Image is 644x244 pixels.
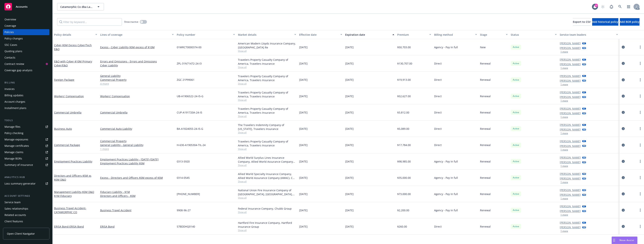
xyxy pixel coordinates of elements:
button: 1 more [561,149,568,151]
a: [PERSON_NAME] [560,139,581,143]
span: Direct [434,78,442,82]
span: [DATE] [345,225,354,228]
span: [PHONE_NUMBER] [177,192,200,196]
div: The Travelers Indemnity Company of [US_STATE], Travelers Insurance [238,123,296,131]
a: circleInformation [621,61,625,66]
a: Contract review [3,61,49,67]
a: [PERSON_NAME] [560,41,581,45]
button: Expiration date [344,30,396,39]
a: Sales relationships [3,206,49,212]
a: Loss summary generator [3,181,49,187]
a: Installment plans [3,105,49,111]
button: 1 more [561,181,568,183]
button: 1 more [561,165,568,167]
button: Lines of coverage [99,30,175,39]
a: Account charges [3,99,49,105]
a: Business Travel Accident [100,208,174,212]
span: Active [512,225,520,228]
span: [DATE] [299,45,308,49]
span: Renewal [480,143,491,147]
a: Policies [3,29,49,35]
a: Policy checking [3,130,49,136]
a: Manage certificates [3,143,49,149]
a: Cyber [54,43,92,51]
button: 1 more [561,214,568,216]
a: Manage exposures [3,136,49,142]
div: Coverage [4,23,16,29]
span: [DATE] [299,143,308,147]
a: Manage BORs [3,156,49,162]
a: 4 more [100,82,174,86]
span: Renewal [480,94,491,98]
span: Show all [238,49,296,53]
a: Fiduciary Liability - $1M [100,190,174,194]
span: Show all [238,131,296,134]
a: Commercial Property [100,139,174,143]
span: Accounts [16,5,28,8]
a: Client features [3,218,49,224]
span: $52,627.00 [397,94,411,98]
div: Allied World Surplus Lines Insurance Company, Allied World Assurance Company (AWAC), CRC Group [238,156,296,164]
div: Related accounts [4,212,26,218]
div: Sales relationships [4,206,28,212]
div: Contract review [4,61,24,67]
a: Coverage [3,23,49,29]
a: more [638,45,643,49]
span: Active [512,111,520,114]
span: Active [512,208,520,212]
a: Manage claims [3,149,49,155]
button: Policy details [53,30,99,39]
span: Direct [434,143,442,147]
span: Renewal [480,159,491,163]
span: Show all [238,66,296,69]
button: Billing method [433,30,479,39]
a: Switch app [625,3,632,10]
a: circleInformation [621,159,625,164]
a: ERISA Bond [100,225,174,228]
a: [PERSON_NAME] [560,79,581,83]
span: Active [512,127,520,130]
div: Contacts [4,55,15,61]
div: Travelers Property Casualty Company of America, Travelers Insurance [238,139,296,147]
span: Add historical policy [592,20,618,24]
button: Policy number [175,30,236,39]
div: Manage certificates [4,143,29,149]
a: Directors and Officers [54,174,91,181]
div: Tools [3,119,49,122]
a: more [638,61,643,66]
span: [DATE] [345,111,354,114]
button: Market details [236,30,298,39]
span: [DATE] [299,94,308,98]
div: Policy changes [4,36,23,42]
div: Quoting plans [4,48,22,54]
a: Employment Practices Liability - [DATE]-[DATE] Employment Practices Liability $5M [100,157,174,165]
span: $19,913.00 [397,78,411,82]
div: Allied World Specialty Insurance Company, Allied World Assurance Company (AWAC), CRC Group [238,172,296,180]
a: Quoting plans [3,48,49,54]
a: more [638,175,643,180]
div: Policies [4,29,14,35]
span: Renewal [480,225,491,228]
a: Commercial Package [54,143,80,147]
button: Add BOR policy [620,18,640,26]
a: more [638,143,643,147]
a: Workers' Compensation [54,94,84,98]
span: [DATE] [345,45,354,49]
div: Billing [3,81,49,85]
span: Active [512,45,520,49]
div: Summary of insurance [4,162,33,168]
span: Direct [434,62,442,65]
span: $35,000.00 [397,176,411,180]
a: E&O with Cyber [54,60,92,67]
div: Federal Insurance Company, Chubb Group [238,207,296,211]
span: Show all [238,82,296,85]
div: Loss summary generator [4,181,36,187]
a: [PERSON_NAME] [560,204,581,208]
a: Cyber Liability [100,63,174,67]
span: Active [512,192,520,196]
div: Analytics hub [3,175,49,179]
a: Management Liability [54,190,94,198]
a: [PERSON_NAME] [560,90,581,94]
span: H-630-A1905304-TIL-24 [177,143,206,147]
